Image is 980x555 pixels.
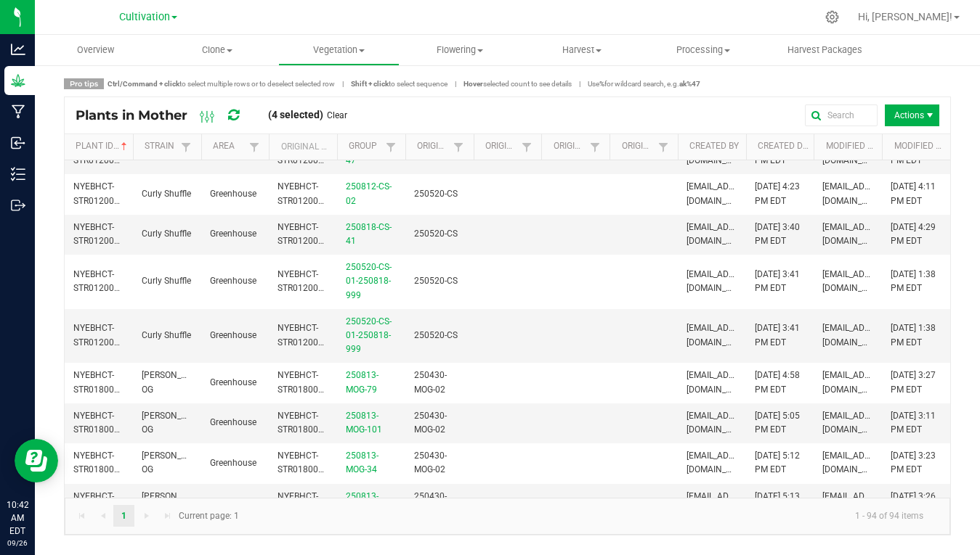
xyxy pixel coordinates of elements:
[463,80,572,88] span: selected count to see details
[687,491,757,515] span: [EMAIL_ADDRESS][DOMAIN_NAME]
[210,229,256,239] span: Greenhouse
[76,141,127,152] a: Plant IDSortable
[108,80,179,88] strong: Ctrl/Command + click
[73,451,145,474] span: NYEBHCT-STR01800000471
[278,222,349,246] span: NYEBHCT-STR01200000387
[588,80,700,88] span: Use for wildcard search, e.g.
[346,316,392,354] a: 250520-CS-01-250818-999
[7,498,28,538] p: 10:42 AM EDT
[142,229,191,239] span: Curly Shuffle
[687,323,757,347] span: [EMAIL_ADDRESS][DOMAIN_NAME]
[858,11,952,22] span: Hi, [PERSON_NAME]!
[891,451,936,474] span: [DATE] 3:23 PM EDT
[642,35,764,65] a: Processing
[414,229,458,239] span: 250520-CS
[278,411,349,435] span: NYEBHCT-STR01800000464
[346,370,378,394] a: 250813-MOG-79
[599,80,604,88] strong: %
[142,189,191,199] span: Curly Shuffle
[142,451,214,474] span: [PERSON_NAME]'s OG
[346,262,392,300] a: 250520-CS-01-250818-999
[142,330,191,340] span: Curly Shuffle
[177,138,195,156] a: Filter
[346,451,378,474] a: 250813-MOG-34
[586,138,604,156] a: Filter
[522,44,641,57] span: Harvest
[11,42,25,57] inline-svg: Analytics
[805,104,878,126] input: Search
[73,222,145,246] span: NYEBHCT-STR01200000387
[450,138,467,156] a: Filter
[268,109,323,120] span: (4 selected)
[11,104,25,119] inline-svg: Manufacturing
[210,276,256,286] span: Greenhouse
[448,78,463,89] span: |
[891,269,936,293] span: [DATE] 1:38 PM EDT
[119,11,170,23] span: Cultivation
[414,189,458,199] span: 250520-CS
[891,370,936,394] span: [DATE] 3:27 PM EDT
[655,138,672,156] a: Filter
[210,417,256,427] span: Greenhouse
[521,35,642,65] a: Harvest
[346,181,392,205] a: 250812-CS-02
[758,141,809,152] a: Created DateSortable
[822,451,893,474] span: [EMAIL_ADDRESS][DOMAIN_NAME]
[417,141,450,152] a: Origin GroupSortable
[278,323,349,347] span: NYEBHCT-STR01200000395
[327,110,347,122] a: Clear
[278,451,349,474] span: NYEBHCT-STR01800000471
[554,141,586,152] a: Origin Package IDSortable
[414,491,447,515] span: 250430-MOG-02
[755,181,800,205] span: [DATE] 4:23 PM EDT
[15,439,58,482] iframe: Resource center
[823,10,841,24] div: Manage settings
[57,44,134,57] span: Overview
[382,138,400,156] a: Filter
[755,491,800,515] span: [DATE] 5:13 PM EDT
[687,181,757,205] span: [EMAIL_ADDRESS][DOMAIN_NAME]
[278,181,349,205] span: NYEBHCT-STR01200000380
[278,370,349,394] span: NYEBHCT-STR01800000457
[118,141,130,152] span: Sortable
[210,189,256,199] span: Greenhouse
[73,269,145,293] span: NYEBHCT-STR01200000394
[246,138,263,156] a: Filter
[643,44,763,57] span: Processing
[414,330,458,340] span: 250520-CS
[689,141,740,152] a: Created BySortable
[142,276,191,286] span: Curly Shuffle
[210,458,256,468] span: Greenhouse
[346,411,382,435] a: 250813-MOG-101
[755,222,800,246] span: [DATE] 3:40 PM EDT
[278,491,349,515] span: NYEBHCT-STR01800000478
[142,411,214,435] span: [PERSON_NAME]'s OG
[11,198,25,213] inline-svg: Outbound
[622,141,655,152] a: Origin Package Lot NumberSortable
[894,141,945,152] a: Modified DateSortable
[885,104,939,126] span: Actions
[269,134,337,160] th: Original Plant ID
[142,491,214,515] span: [PERSON_NAME]'s OG
[213,141,246,152] a: AreaSortable
[108,80,335,88] span: to select multiple rows or to deselect selected row
[11,167,25,181] inline-svg: Inventory
[414,370,447,394] span: 250430-MOG-02
[145,141,177,152] a: StrainSortable
[11,136,25,150] inline-svg: Inbound
[351,80,389,88] strong: Shift + click
[73,491,145,515] span: NYEBHCT-STR01800000478
[156,35,278,65] a: Clone
[414,276,458,286] span: 250520-CS
[210,330,256,340] span: Greenhouse
[822,269,893,293] span: [EMAIL_ADDRESS][DOMAIN_NAME]
[76,103,358,128] div: Plants in Mother
[687,370,757,394] span: [EMAIL_ADDRESS][DOMAIN_NAME]
[65,498,950,535] kendo-pager: Current page: 1
[248,504,935,528] kendo-pager-info: 1 - 94 of 94 items
[768,44,882,57] span: Harvest Packages
[687,222,757,246] span: [EMAIL_ADDRESS][DOMAIN_NAME]
[572,78,588,89] span: |
[687,451,757,474] span: [EMAIL_ADDRESS][DOMAIN_NAME]
[822,222,893,246] span: [EMAIL_ADDRESS][DOMAIN_NAME]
